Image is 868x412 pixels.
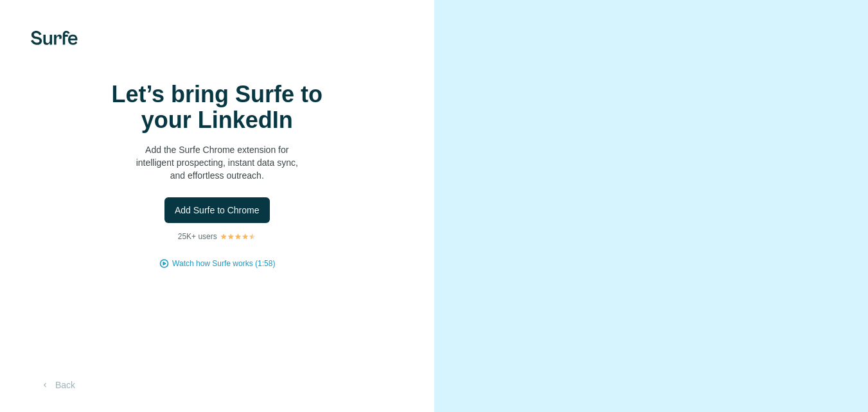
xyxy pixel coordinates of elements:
[164,197,270,223] button: Add Surfe to Chrome
[31,373,84,397] button: Back
[175,204,260,217] span: Add Surfe to Chrome
[172,258,275,269] button: Watch how Surfe works (1:58)
[220,233,256,240] img: Rating Stars
[178,231,217,242] p: 25K+ users
[89,82,346,133] h1: Let’s bring Surfe to your LinkedIn
[89,143,346,182] p: Add the Surfe Chrome extension for intelligent prospecting, instant data sync, and effortless out...
[31,31,78,45] img: Surfe's logo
